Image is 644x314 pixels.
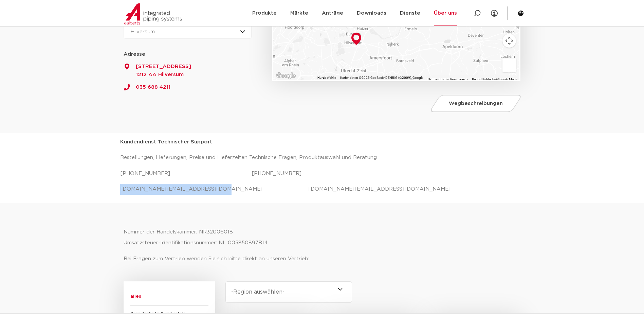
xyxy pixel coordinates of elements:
[120,184,524,195] p: [DOMAIN_NAME][EMAIL_ADDRESS][DOMAIN_NAME] [DOMAIN_NAME][EMAIL_ADDRESS][DOMAIN_NAME]
[120,139,212,144] strong: Kundendienst Technischer Support
[131,29,155,34] span: Hilversum
[120,152,524,163] p: Bestellungen, Lieferungen, Preise und Lieferzeiten Technische Fragen, Produktauswahl und Beratung
[472,77,517,81] a: Report Fehler bei Google Maps
[317,75,336,80] button: Kurzbefehle
[124,254,521,264] p: Bei Fragen zum Vertrieb wenden Sie sich bitte direkt an unseren Vertrieb:
[502,34,516,48] button: Kamerasteuerung für die Karte
[429,95,523,112] a: Wegbeschreibungen
[275,71,297,80] img: Googeln
[427,78,468,81] a: Nutzungsbedingungen
[340,76,423,80] span: Kartendaten ©2025 GeoBasis-DE/BKG (©2009), Google
[502,58,516,72] button: Pegman auf die Karte ziehen, um Street View aufzurufen
[124,227,521,248] p: Nummer der Handelskammer: NR32006018 Umsatzsteuer-Identifikationsnummer: NL 005850897B14
[120,168,524,179] p: [PHONE_NUMBER] [PHONE_NUMBER]
[130,288,208,306] span: alles
[449,101,503,106] span: Wegbeschreibungen
[275,71,297,80] a: Dieses Gebiet in Google Maps öffnen (in neuem Fenster)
